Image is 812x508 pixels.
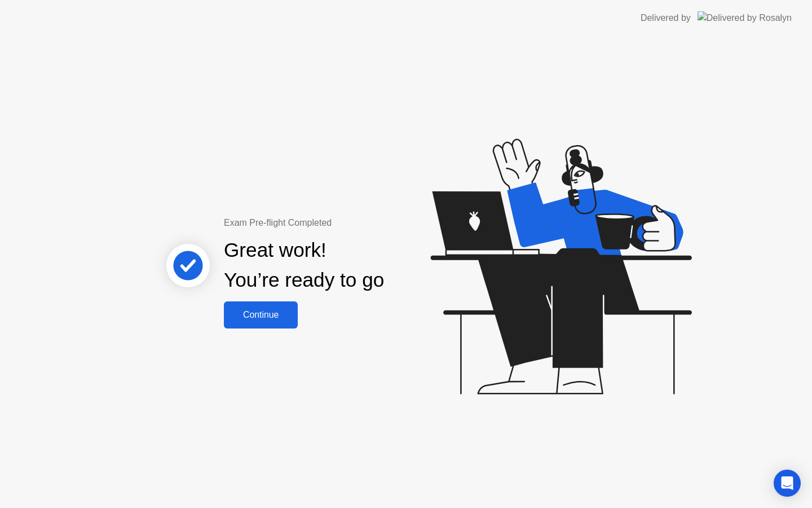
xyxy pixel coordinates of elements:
div: Delivered by [641,11,691,25]
button: Continue [224,301,298,329]
img: Delivered by Rosalyn [698,11,792,24]
div: Open Intercom Messenger [774,470,801,497]
div: Continue [227,310,294,320]
div: Exam Pre-flight Completed [224,216,457,230]
div: Great work! You’re ready to go [224,235,384,295]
